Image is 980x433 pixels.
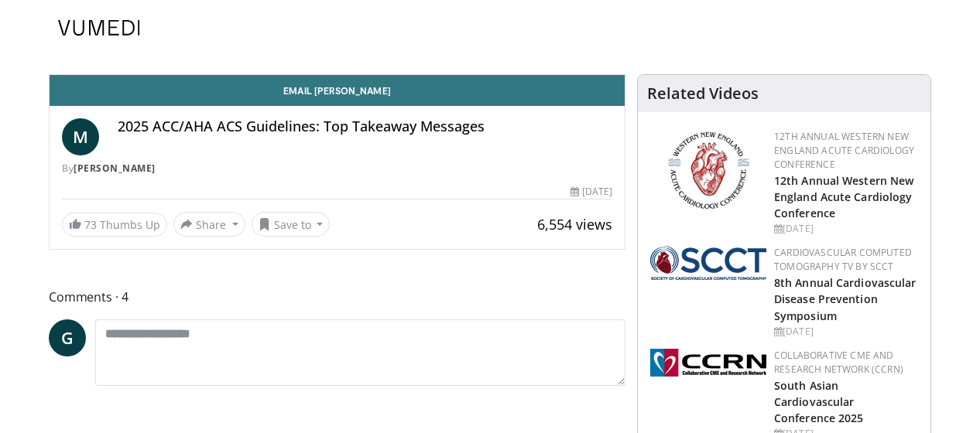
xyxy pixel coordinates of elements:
[774,246,912,273] a: Cardiovascular Computed Tomography TV by SCCT
[252,212,331,237] button: Save to
[774,173,913,220] a: 12th Annual Western New England Acute Cardiology Conference
[84,217,97,232] span: 73
[571,185,612,199] div: [DATE]
[49,319,86,356] a: G
[774,275,917,322] a: 8th Annual Cardiovascular Disease Prevention Symposium
[118,118,612,135] h4: 2025 ACC/AHA ACS Guidelines: Top Takeaway Messages
[62,162,612,176] div: By
[774,349,903,376] a: Collaborative CME and Research Network (CCRN)
[774,222,918,236] div: [DATE]
[774,378,864,425] a: South Asian Cardiovascular Conference 2025
[58,20,140,36] img: VuMedi Logo
[650,246,766,280] img: 51a70120-4f25-49cc-93a4-67582377e75f.png.150x105_q85_autocrop_double_scale_upscale_version-0.2.png
[537,215,612,234] span: 6,554 views
[62,118,99,155] a: M
[62,213,167,237] a: 73 Thumbs Up
[666,130,752,211] img: 0954f259-7907-4053-a817-32a96463ecc8.png.150x105_q85_autocrop_double_scale_upscale_version-0.2.png
[774,130,914,171] a: 12th Annual Western New England Acute Cardiology Conference
[774,325,918,339] div: [DATE]
[173,212,245,237] button: Share
[49,287,625,307] span: Comments 4
[74,162,156,175] a: [PERSON_NAME]
[50,75,625,106] a: Email [PERSON_NAME]
[650,349,766,377] img: a04ee3ba-8487-4636-b0fb-5e8d268f3737.png.150x105_q85_autocrop_double_scale_upscale_version-0.2.png
[647,84,759,103] h4: Related Videos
